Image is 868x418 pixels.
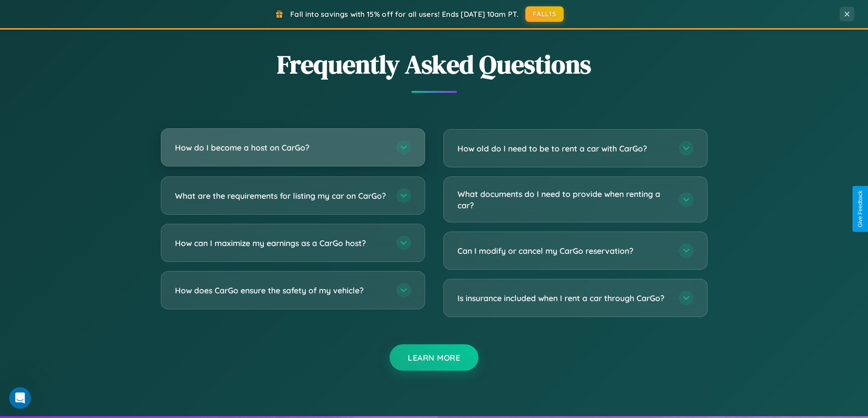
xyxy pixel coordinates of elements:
span: Fall into savings with 15% off for all users! Ends [DATE] 10am PT. [290,10,519,19]
button: FALL15 [525,6,564,22]
div: Give Feedback [857,191,863,227]
h3: How does CarGo ensure the safety of my vehicle? [175,285,387,296]
h2: Frequently Asked Questions [161,47,708,82]
iframe: Intercom live chat [9,387,31,409]
button: Learn More [390,344,478,371]
h3: What are the requirements for listing my car on CarGo? [175,190,387,201]
h3: How old do I need to be to rent a car with CarGo? [457,143,670,154]
h3: What documents do I need to provide when renting a car? [457,188,670,211]
h3: Can I modify or cancel my CarGo reservation? [457,245,670,257]
h3: How do I become a host on CarGo? [175,142,387,153]
h3: How can I maximize my earnings as a CarGo host? [175,237,387,249]
h3: Is insurance included when I rent a car through CarGo? [457,292,670,304]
